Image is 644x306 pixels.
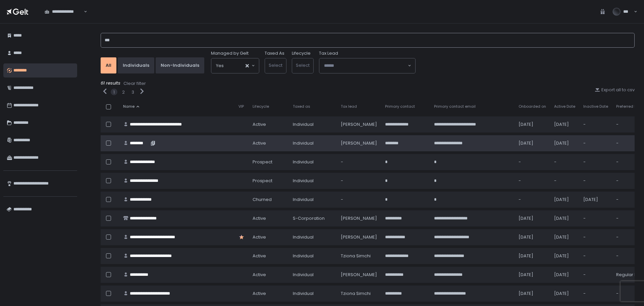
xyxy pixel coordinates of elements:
div: [DATE] [519,215,546,221]
button: 2 [122,89,125,95]
span: active [253,253,266,259]
div: 61 results [101,80,635,87]
div: - [583,121,608,127]
div: Search for option [211,58,259,73]
div: Clear filter [123,81,146,87]
div: Individual [293,159,333,165]
input: Search for option [324,62,407,69]
div: [PERSON_NAME] [341,234,377,240]
div: [DATE] [554,291,575,297]
div: Search for option [319,58,415,73]
div: - [583,253,608,259]
div: [DATE] [519,121,546,127]
div: S-Corporation [293,215,333,221]
span: Select [296,62,310,68]
div: [PERSON_NAME] [341,272,377,278]
span: churned [253,197,272,203]
span: Managed by Gelt [211,50,249,56]
button: Individuals [118,57,154,73]
div: [DATE] [519,272,546,278]
div: - [583,178,608,184]
div: - [341,159,377,165]
span: Tax Lead [319,50,338,56]
label: Taxed As [265,50,284,56]
div: Tziona Simchi [341,291,377,297]
div: [DATE] [583,197,608,203]
label: Lifecycle [292,50,311,56]
div: [DATE] [554,215,575,221]
button: 3 [131,89,134,95]
div: Individual [293,272,333,278]
div: Non-Individuals [161,62,199,68]
div: [DATE] [554,197,575,203]
div: Search for option [40,5,87,19]
div: [PERSON_NAME] [341,140,377,146]
div: - [583,159,608,165]
div: [DATE] [554,121,575,127]
div: Individual [293,140,333,146]
div: - [519,159,546,165]
span: prospect [253,178,272,184]
div: [DATE] [519,253,546,259]
div: [PERSON_NAME] [341,121,377,127]
div: Individual [293,178,333,184]
button: Clear Selected [246,64,249,67]
div: Individual [293,234,333,240]
div: Individual [293,291,333,297]
span: Tax lead [341,104,357,109]
div: [DATE] [554,234,575,240]
div: Individuals [123,62,149,68]
button: Export all to csv [595,87,635,93]
div: - [583,272,608,278]
div: Individual [293,197,333,203]
span: Inactive Date [583,104,608,109]
div: - [554,159,575,165]
div: Individual [293,121,333,127]
div: [DATE] [519,140,546,146]
div: [DATE] [519,291,546,297]
span: Taxed as [293,104,310,109]
span: active [253,140,266,146]
div: - [583,140,608,146]
div: [DATE] [554,140,575,146]
div: All [106,62,111,68]
span: VIP [238,104,244,109]
span: active [253,215,266,221]
span: Primary contact email [434,104,476,109]
span: prospect [253,159,272,165]
button: 1 [113,89,115,95]
span: active [253,272,266,278]
div: - [583,234,608,240]
div: [DATE] [519,234,546,240]
div: - [554,178,575,184]
input: Search for option [224,62,245,69]
span: Name [123,104,135,109]
div: - [341,197,377,203]
span: Yes [216,62,224,69]
span: active [253,121,266,127]
div: [PERSON_NAME] [341,215,377,221]
button: Clear filter [123,80,146,87]
button: Non-Individuals [156,57,204,73]
span: active [253,234,266,240]
span: Lifecycle [253,104,269,109]
div: - [341,178,377,184]
span: Onboarded on [519,104,546,109]
div: - [583,215,608,221]
div: [DATE] [554,272,575,278]
span: Select [269,62,282,68]
div: Tziona Simchi [341,253,377,259]
div: Individual [293,253,333,259]
div: - [519,197,546,203]
div: [DATE] [554,253,575,259]
div: - [519,178,546,184]
div: - [583,291,608,297]
span: Active Date [554,104,575,109]
span: active [253,291,266,297]
button: All [101,57,116,73]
